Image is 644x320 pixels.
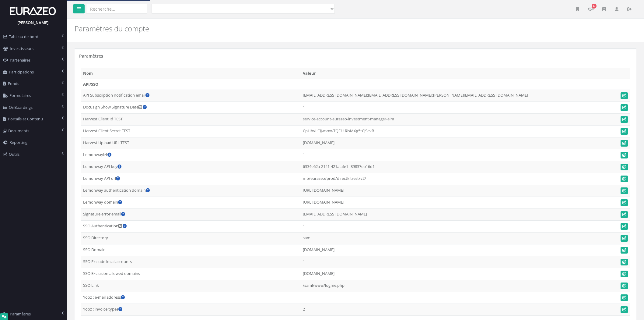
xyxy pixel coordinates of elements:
[79,54,103,58] h5: Paramètres
[81,101,300,113] td: Docusign Show Signature Date
[81,68,300,79] th: Nom
[300,244,618,256] td: [DOMAIN_NAME]
[81,173,300,185] td: Lemonway API url
[103,153,107,157] i: Booléen
[17,20,48,25] strong: [PERSON_NAME]
[81,90,300,101] td: API Subscription notification email
[86,4,147,14] input: Recherche...
[81,244,300,256] td: SSO Domain
[300,280,618,292] td: /saml/www/logme.php
[8,81,19,86] span: Fonds
[81,280,300,292] td: SSO Link
[9,69,34,75] span: Participations
[300,101,618,113] td: 1
[300,68,618,79] th: Valeur
[81,268,300,280] td: SSO Exclusion allowed domains
[83,81,98,87] strong: API/SSO
[9,34,38,39] span: Tableau de bord
[81,232,300,244] td: SSO Directory
[300,256,618,268] td: 1
[118,224,122,228] i: Booléen
[138,105,142,109] i: Booléen
[81,137,300,149] td: Harvest Upload URL TEST
[300,232,618,244] td: saml
[300,268,618,280] td: [DOMAIN_NAME]
[81,113,300,125] td: Harvest Client Id TEST
[300,137,618,149] td: [DOMAIN_NAME]
[81,125,300,137] td: Harvest Client Secret TEST
[300,185,618,197] td: [URL][DOMAIN_NAME]
[592,4,597,9] span: 6
[81,208,300,220] td: Signature error email
[81,292,300,304] td: Yooz : e-mail address
[81,149,300,161] td: Lemonway
[300,173,618,185] td: mb/eurazeo/prod/directkitrest/v2/
[9,93,31,98] span: Formulaires
[300,197,618,208] td: [URL][DOMAIN_NAME]
[9,151,19,157] span: Outils
[300,208,618,220] td: [EMAIL_ADDRESS][DOMAIN_NAME]
[300,90,618,101] td: [EMAIL_ADDRESS][DOMAIN_NAME];[EMAIL_ADDRESS][DOMAIN_NAME];[PERSON_NAME][EMAIL_ADDRESS][DOMAIN_NAME]
[8,128,29,133] span: Documents
[10,57,30,63] span: Partenaires
[81,304,300,315] td: Yooz : invoice types
[81,197,300,208] td: Lemonway domain
[75,25,351,33] h2: Paramètres du compte
[300,220,618,232] td: 1
[81,256,300,268] td: SSO Exclude local accounts
[81,185,300,197] td: Lemonway authentication domain
[81,220,300,232] td: SSO Authentication
[81,161,300,173] td: Lemonway API key
[300,304,618,315] td: 2
[300,125,618,137] td: CpHhvLCiJwsmwTQE11RisMXg5tCjSevB
[300,149,618,161] td: 1
[300,113,618,125] td: service-account-eurazeo-investment-manager-eim
[9,105,33,110] span: OnBoardings
[10,311,31,317] span: Paramètres
[10,46,33,51] span: Investisseurs
[10,7,56,15] img: 1732889457-logotype_eurazeo_blanc_rvb.png
[9,140,27,145] span: Reporting
[300,161,618,173] td: 6334e62a-2141-421a-afe1-f89837eb16d1
[8,116,43,122] span: Portails et Contenu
